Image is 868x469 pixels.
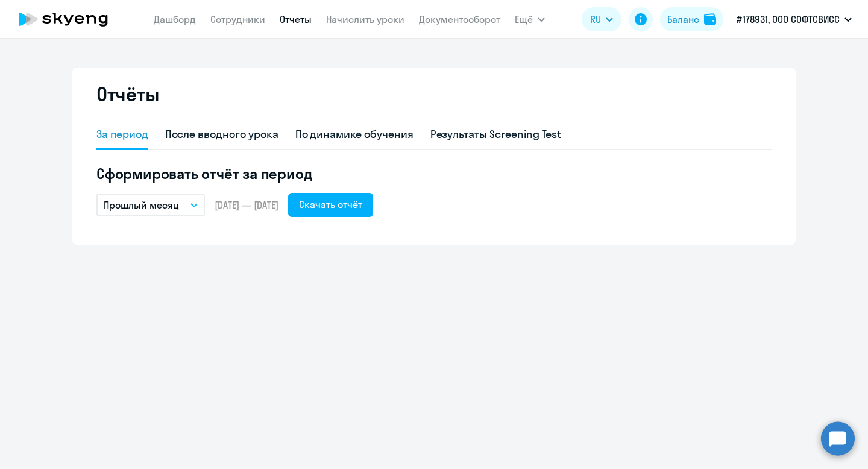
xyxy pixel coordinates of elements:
[731,5,858,34] button: #178931, ООО СОФТСВИСС
[165,127,278,142] div: После вводного урока
[154,13,196,25] a: Дашборд
[96,164,772,183] h5: Сформировать отчёт за период
[210,13,265,25] a: Сотрудники
[430,127,562,142] div: Результаты Screening Test
[96,127,148,142] div: За период
[667,12,699,27] div: Баланс
[96,82,159,106] h2: Отчёты
[96,194,205,216] button: Прошлый месяц
[515,12,533,27] span: Ещё
[288,193,373,217] button: Скачать отчёт
[295,127,414,142] div: По динамике обучения
[215,198,278,212] span: [DATE] — [DATE]
[299,197,362,212] div: Скачать отчёт
[737,12,840,27] p: #178931, ООО СОФТСВИСС
[660,7,723,31] button: Балансbalance
[582,7,621,31] button: RU
[104,198,179,212] p: Прошлый месяц
[419,13,500,25] a: Документооборот
[515,7,545,31] button: Ещё
[280,13,312,25] a: Отчеты
[704,13,716,25] img: balance
[590,12,601,27] span: RU
[326,13,404,25] a: Начислить уроки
